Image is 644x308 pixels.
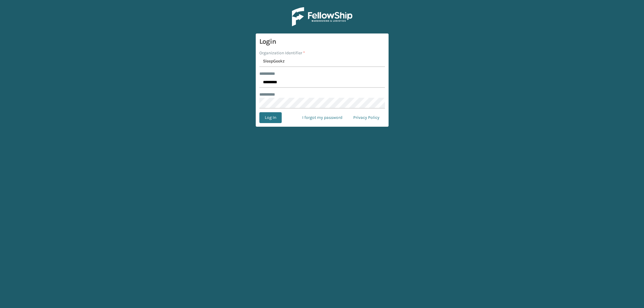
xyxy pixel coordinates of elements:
[297,112,348,123] a: I forgot my password
[259,37,385,46] h3: Login
[259,50,305,56] label: Organization Identifier
[292,7,352,26] img: Logo
[348,112,385,123] a: Privacy Policy
[259,112,282,123] button: Log In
